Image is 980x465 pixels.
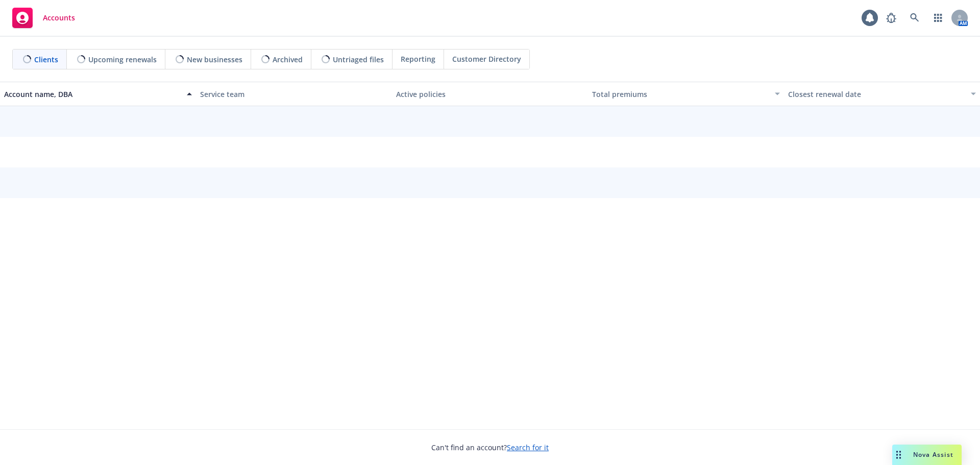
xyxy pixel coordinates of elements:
span: Upcoming renewals [88,54,157,65]
span: Untriaged files [333,54,384,65]
span: Reporting [401,54,435,64]
button: Active policies [392,82,588,106]
div: Service team [200,89,388,100]
span: New businesses [187,54,242,65]
button: Total premiums [588,82,784,106]
button: Nova Assist [892,445,962,465]
span: Can't find an account? [431,442,549,453]
div: Drag to move [892,445,905,465]
button: Closest renewal date [784,82,980,106]
div: Active policies [396,89,584,100]
div: Total premiums [592,89,769,100]
button: Service team [196,82,392,106]
span: Clients [34,54,58,65]
span: Nova Assist [913,450,953,459]
span: Accounts [43,14,75,22]
a: Switch app [928,8,948,28]
span: Customer Directory [452,54,521,64]
a: Report a Bug [881,8,901,28]
a: Search for it [507,443,549,452]
span: Archived [273,54,303,65]
a: Accounts [8,4,79,32]
div: Closest renewal date [788,89,965,100]
div: Account name, DBA [4,89,181,100]
a: Search [904,8,925,28]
